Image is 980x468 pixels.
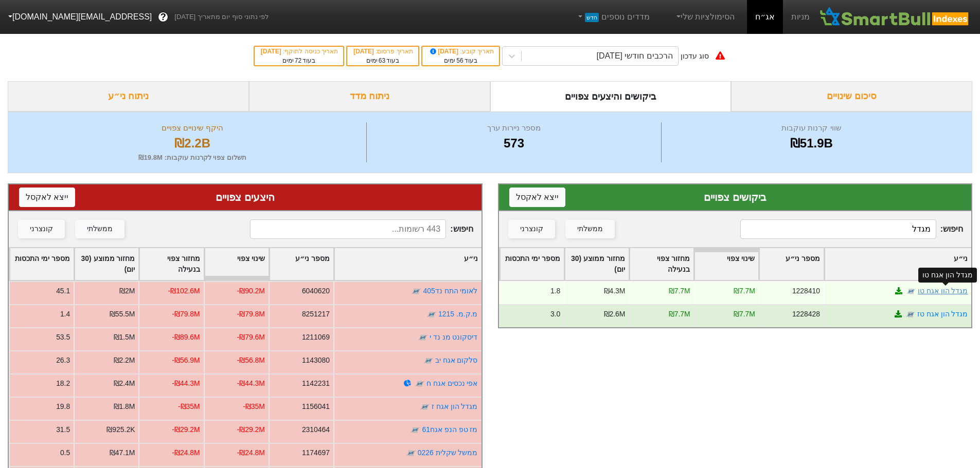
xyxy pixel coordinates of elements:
img: tase link [423,355,434,366]
div: Toggle SortBy [500,248,564,280]
div: בעוד ימים [427,56,494,65]
a: ממשל שקלית 0226 [418,448,478,457]
div: תשלום צפוי לקרנות עוקבות : ₪19.8M [21,153,364,163]
div: -₪79.6M [237,332,265,343]
div: ₪55.5M [110,309,135,320]
div: ₪47.1M [110,447,135,458]
div: Toggle SortBy [334,248,481,280]
div: בעוד ימים [260,56,338,65]
img: tase link [418,332,428,343]
div: 1156041 [302,401,330,412]
div: 45.1 [56,286,70,296]
div: 1174697 [302,447,330,458]
div: 18.2 [56,378,70,389]
div: -₪56.9M [172,355,200,366]
div: -₪56.8M [237,355,265,366]
div: ₪1.5M [114,332,135,343]
div: תאריך פרסום : [352,47,413,56]
a: מגדל הון אגח טז [917,310,968,318]
img: tase link [420,402,430,412]
span: ? [161,10,166,24]
div: -₪24.8M [237,447,265,458]
button: ייצא לאקסל [509,188,565,207]
button: ייצא לאקסל [19,188,75,207]
a: אפי נכסים אגח ח [426,379,478,387]
div: 2310464 [302,424,330,435]
img: tase link [406,448,416,458]
div: Toggle SortBy [270,248,333,280]
img: tase link [426,309,437,320]
button: ממשלתי [565,220,615,238]
div: ממשלתי [87,223,113,235]
div: סיכום שינויים [731,81,972,111]
div: Toggle SortBy [694,248,758,280]
div: Toggle SortBy [10,248,74,280]
div: ₪7.7M [733,309,755,320]
div: תאריך כניסה לתוקף : [260,47,338,56]
span: לפי נתוני סוף יום מתאריך [DATE] [174,12,269,22]
div: ₪925.2K [106,424,135,435]
span: [DATE] [261,48,283,55]
div: Toggle SortBy [565,248,629,280]
span: 56 [456,57,463,64]
div: 573 [369,134,658,153]
div: Toggle SortBy [139,248,203,280]
div: Toggle SortBy [825,248,971,280]
div: Toggle SortBy [75,248,138,280]
a: מגדל הון אגח טו [917,287,968,295]
div: ממשלתי [577,223,603,235]
div: סוג עדכון [681,51,709,62]
div: 3.0 [550,309,560,320]
input: 443 רשומות... [250,219,446,239]
a: הסימולציות שלי [670,7,739,27]
div: 31.5 [56,424,70,435]
button: קונצרני [18,220,65,238]
img: tase link [411,286,421,296]
div: 26.3 [56,355,70,366]
div: שווי קרנות עוקבות [664,122,959,134]
div: -₪44.3M [172,378,200,389]
div: מספר ניירות ערך [369,122,658,134]
div: ₪2.2M [114,355,135,366]
a: מז טפ הנפ אגח61 [422,425,477,434]
a: סלקום אגח יב [435,356,478,364]
span: 72 [295,57,301,64]
div: קונצרני [30,223,53,235]
img: tase link [410,425,420,435]
a: לאומי התח נד405 [423,287,478,295]
img: tase link [905,309,915,320]
div: היקף שינויים צפויים [21,122,364,134]
div: -₪90.2M [237,286,265,296]
div: 1228428 [792,309,819,320]
div: Toggle SortBy [630,248,693,280]
div: ביקושים והיצעים צפויים [490,81,732,111]
div: ₪4.3M [603,286,625,296]
div: ₪7.7M [668,286,690,296]
div: 1.4 [60,309,70,320]
div: 19.8 [56,401,70,412]
div: ₪1.8M [114,401,135,412]
span: 63 [379,57,385,64]
div: 1228410 [792,286,819,296]
div: -₪29.2M [237,424,265,435]
div: ₪7.7M [668,309,690,320]
div: ביקושים צפויים [509,190,961,205]
div: -₪35M [178,401,200,412]
div: 8251217 [302,309,330,320]
div: Toggle SortBy [205,248,269,280]
span: חדש [585,13,599,22]
div: -₪102.6M [168,286,200,296]
div: תאריך קובע : [427,47,494,56]
div: 1.8 [550,286,560,296]
div: בעוד ימים [352,56,413,65]
div: ₪2.2B [21,134,364,153]
button: קונצרני [508,220,555,238]
span: [DATE] [429,48,460,55]
div: Toggle SortBy [759,248,823,280]
div: -₪89.6M [172,332,200,343]
div: 1211069 [302,332,330,343]
div: ניתוח מדד [249,81,490,111]
div: -₪24.8M [172,447,200,458]
a: דיסקונט מנ נד י [430,333,478,341]
a: מדדים נוספיםחדש [572,7,654,27]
